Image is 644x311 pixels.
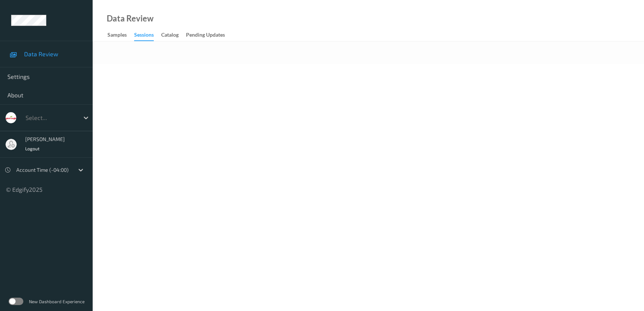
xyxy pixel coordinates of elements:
div: Catalog [161,31,179,40]
a: Pending Updates [186,30,232,40]
div: Sessions [134,31,154,41]
div: Data Review [107,15,153,22]
a: Sessions [134,30,161,41]
div: Pending Updates [186,31,225,40]
a: Samples [107,30,134,40]
div: Samples [107,31,127,40]
a: Catalog [161,30,186,40]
